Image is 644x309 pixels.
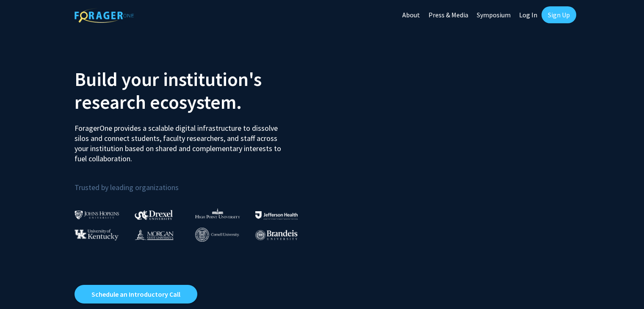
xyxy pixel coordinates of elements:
p: Trusted by leading organizations [75,171,316,194]
p: ForagerOne provides a scalable digital infrastructure to dissolve silos and connect students, fac... [75,117,287,164]
img: High Point University [195,208,240,218]
img: Johns Hopkins University [75,210,119,219]
a: Opens in a new tab [75,285,197,303]
a: Sign Up [542,6,576,23]
img: Thomas Jefferson University [255,211,298,219]
img: Cornell University [195,228,239,242]
img: Morgan State University [135,229,174,240]
h2: Build your institution's research ecosystem. [75,68,316,113]
img: Drexel University [135,210,173,220]
img: University of Kentucky [75,229,119,240]
img: Brandeis University [255,230,298,240]
img: ForagerOne Logo [75,8,134,23]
